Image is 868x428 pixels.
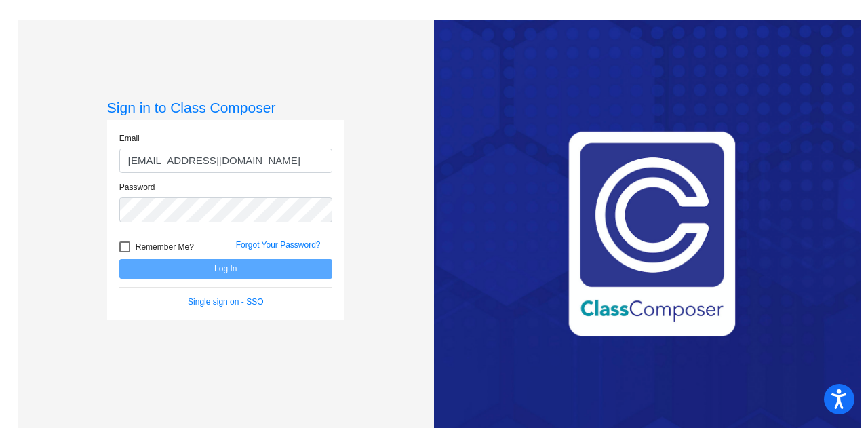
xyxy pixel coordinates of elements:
[107,99,344,116] h3: Sign in to Class Composer
[236,240,321,250] a: Forgot Your Password?
[119,181,155,193] label: Password
[119,132,140,144] label: Email
[188,297,263,307] a: Single sign on - SSO
[136,239,194,255] span: Remember Me?
[119,259,332,279] button: Log In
